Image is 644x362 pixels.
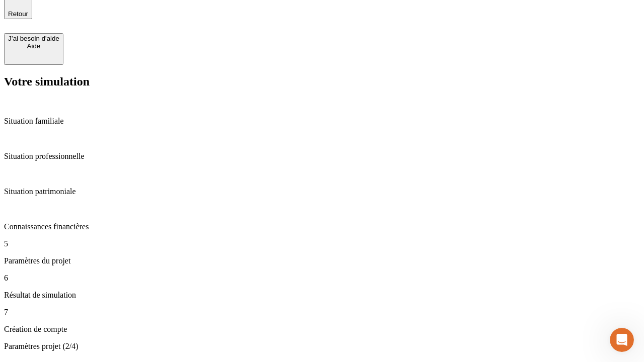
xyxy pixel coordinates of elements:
[4,256,640,265] p: Paramètres du projet
[4,117,640,126] p: Situation familiale
[4,274,640,283] p: 6
[8,10,28,18] span: Retour
[4,325,640,334] p: Création de compte
[4,308,640,317] p: 7
[4,291,640,300] p: Résultat de simulation
[4,342,640,351] p: Paramètres projet (2/4)
[4,222,640,231] p: Connaissances financières
[4,187,640,196] p: Situation patrimoniale
[4,33,63,65] button: J’ai besoin d'aideAide
[4,75,640,88] h2: Votre simulation
[8,35,59,42] div: J’ai besoin d'aide
[8,42,59,50] div: Aide
[4,152,640,161] p: Situation professionnelle
[610,328,634,352] iframe: Intercom live chat
[4,239,640,248] p: 5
